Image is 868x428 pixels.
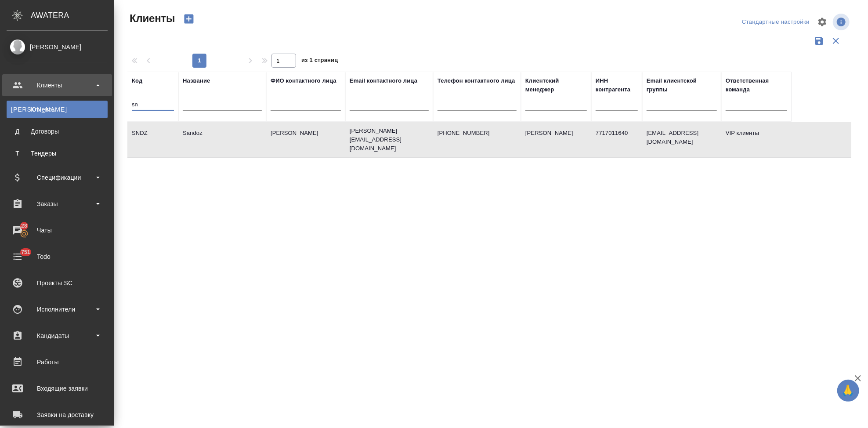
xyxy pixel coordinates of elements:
td: SNDZ [127,124,178,155]
p: [PHONE_NUMBER] [438,129,517,138]
span: 751 [16,248,36,257]
div: Клиентский менеджер [525,76,587,94]
div: Заявки на доставку [7,408,108,421]
div: Спецификации [7,171,108,184]
div: Кандидаты [7,329,108,342]
div: Входящие заявки [7,382,108,395]
div: Чаты [7,224,108,237]
button: Сохранить фильтры [811,33,828,49]
span: 🙏 [841,381,856,400]
a: Входящие заявки [2,377,112,399]
td: VIP клиенты [721,124,792,155]
a: Проекты SC [2,272,112,294]
a: 28Чаты [2,219,112,241]
div: Тендеры [11,149,103,158]
div: [PERSON_NAME] [7,42,108,52]
div: Код [132,76,142,85]
div: AWATERA [31,7,114,24]
a: ТТендеры [7,145,108,162]
div: Клиенты [11,105,103,114]
div: Договоры [11,127,103,136]
p: [PERSON_NAME][EMAIL_ADDRESS][DOMAIN_NAME] [350,127,429,153]
a: Работы [2,351,112,373]
span: Посмотреть информацию [833,14,851,30]
div: Клиенты [7,79,108,92]
a: [PERSON_NAME]Клиенты [7,101,108,118]
td: 7717011640 [591,124,642,155]
span: Настроить таблицу [812,11,833,33]
span: Клиенты [127,11,175,25]
td: [PERSON_NAME] [266,124,345,155]
div: Исполнители [7,303,108,316]
div: ИНН контрагента [596,76,638,94]
div: Todo [7,250,108,263]
td: [PERSON_NAME] [521,124,591,155]
button: Создать [178,11,199,26]
span: из 1 страниц [301,55,338,68]
a: Заявки на доставку [2,404,112,426]
td: Sandoz [178,124,266,155]
div: Заказы [7,197,108,210]
div: Email клиентской группы [647,76,717,94]
div: Ответственная команда [726,76,787,94]
a: ДДоговоры [7,123,108,140]
div: Проекты SC [7,276,108,290]
div: Телефон контактного лица [438,76,515,85]
button: Сбросить фильтры [828,33,844,49]
a: 751Todo [2,246,112,268]
div: Работы [7,355,108,369]
button: 🙏 [837,380,859,402]
div: ФИО контактного лица [271,76,336,85]
td: [EMAIL_ADDRESS][DOMAIN_NAME] [642,124,721,155]
div: Email контактного лица [350,76,417,85]
div: split button [740,15,812,29]
span: 28 [16,221,33,230]
div: Название [183,76,210,85]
